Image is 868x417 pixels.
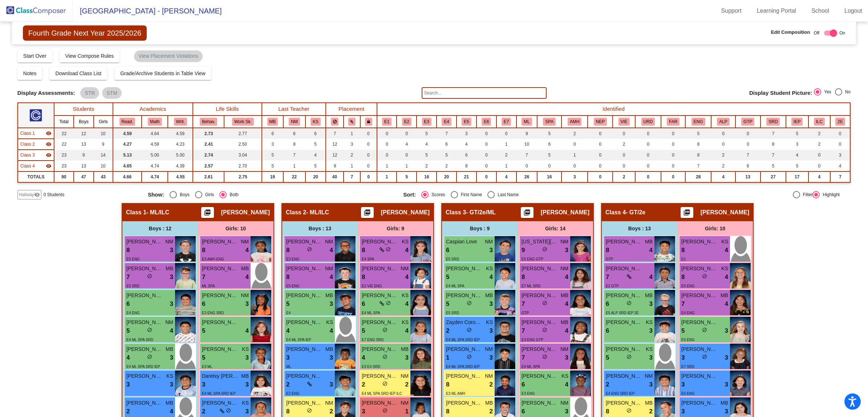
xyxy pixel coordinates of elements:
button: 2E [835,118,845,126]
td: Chris Sisto - GT/2e/ML [18,150,54,161]
th: Nuria Maldonado-Hernandez [283,116,305,128]
td: 8 [685,139,711,150]
td: 4.64 [142,128,168,139]
td: 7 [685,161,711,171]
button: SRD [766,118,780,126]
td: 6 [437,139,457,150]
td: 2.74 [193,150,224,161]
td: 0 [635,171,661,182]
span: [GEOGRAPHIC_DATA] - [PERSON_NAME] [73,5,222,17]
td: 0 [830,128,850,139]
td: 0 [397,128,417,139]
span: Notes [23,70,37,76]
div: Both [227,191,239,198]
th: Identified [377,103,851,116]
td: 23 [54,150,74,161]
th: READ Plan [760,116,786,128]
td: 5 [786,161,808,171]
button: Print Students Details [521,207,534,218]
button: E6 [482,118,491,126]
td: 4 [417,139,437,150]
td: 2 [711,161,735,171]
td: 13 [74,161,94,171]
td: 4 [496,171,516,182]
td: 5 [305,161,326,171]
td: 0 [661,150,685,161]
td: 0 [613,150,635,161]
td: 2 [496,150,516,161]
th: Home Language - English [685,116,711,128]
th: Academics [113,103,193,116]
th: Hispanic or Latino [437,116,457,128]
td: 8 [457,161,476,171]
button: E7 [502,118,511,126]
td: 8 [283,139,305,150]
td: 26 [516,171,538,182]
td: 16 [537,171,561,182]
span: Class 4 [20,163,35,169]
td: 4.55 [168,171,193,182]
td: 4 [305,150,326,161]
td: 0 [635,161,661,171]
td: 9 [74,150,94,161]
td: 10 [516,139,538,150]
td: 13 [74,139,94,150]
td: 5 [685,128,711,139]
td: 0 [476,171,496,182]
td: 0 [360,171,377,182]
th: Home Language - Amharic [561,116,588,128]
div: Scores [429,191,445,198]
button: ENG [691,118,705,126]
th: Home Language - Vietnamese [613,116,635,128]
td: 0 [661,171,685,182]
td: 4.65 [113,161,142,171]
button: AMH [568,118,581,126]
td: 3.04 [224,150,261,161]
button: Writ. [174,118,187,126]
td: 0 [397,150,417,161]
td: 4.74 [142,161,168,171]
span: Hallway [19,191,34,198]
td: 0 [360,150,377,161]
td: 0 [735,128,760,139]
td: 12 [326,139,343,150]
td: 4.74 [142,171,168,182]
td: 6 [305,128,326,139]
td: 0 [561,161,588,171]
td: 5 [417,128,437,139]
button: Grade/Archive Students in Table View [114,67,211,80]
td: Theresa O'Brien - GT/2e [18,161,54,171]
button: E1 [382,118,392,126]
th: Home Language - Spanish [537,116,561,128]
th: Students [54,103,113,116]
span: Off [814,30,819,36]
td: 1 [377,161,397,171]
td: 4.66 [113,171,142,182]
td: 10 [94,161,113,171]
mat-chip: STR [80,87,99,99]
th: ILC [808,116,831,128]
td: 0 [476,128,496,139]
th: White [457,116,476,128]
td: 0 [377,128,397,139]
td: 2 [808,128,831,139]
div: Yes [821,89,831,95]
th: Multi-Racial [496,116,516,128]
td: 4 [786,150,808,161]
td: 3 [561,171,588,182]
td: 2.61 [193,171,224,182]
td: 1 [561,150,588,161]
button: Read. [119,118,135,126]
td: 0 [830,139,850,150]
td: 4.59 [142,139,168,150]
td: 7 [344,171,361,182]
span: Display Student Picture: [749,90,812,96]
th: Home Language - Nepali [588,116,613,128]
td: 0 [476,161,496,171]
div: Boys [177,191,190,198]
td: 0 [360,161,377,171]
button: MB [267,118,278,126]
td: 7 [516,150,538,161]
td: 4.39 [168,161,193,171]
th: Placement [326,103,377,116]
